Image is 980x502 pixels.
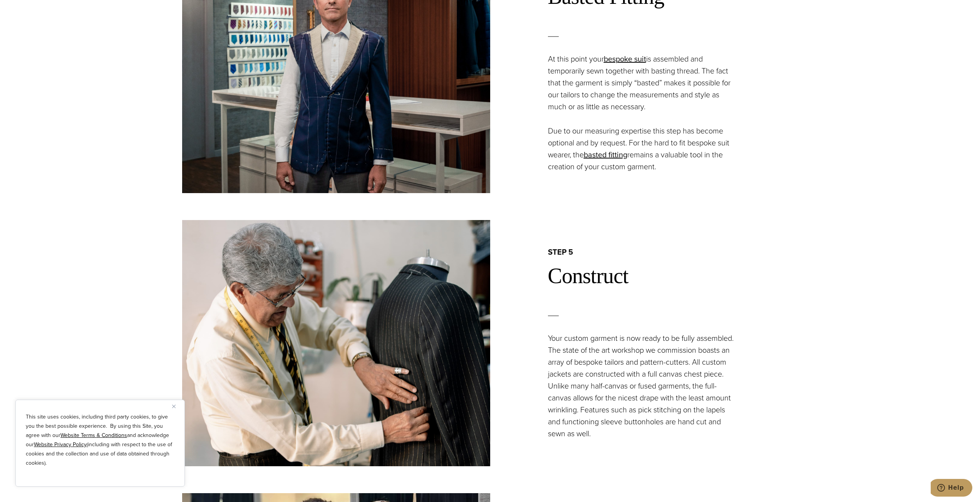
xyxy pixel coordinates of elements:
[548,263,798,289] h2: Construct
[548,332,739,440] p: Your custom garment is now ready to be fully assembled. The state of the art workshop we commissi...
[172,405,176,408] img: Close
[172,402,181,411] button: Close
[548,53,739,113] p: At this point your is assembled and temporarily sewn together with basting thread. The fact that ...
[34,440,87,449] a: Website Privacy Policy
[548,247,798,257] h2: step 5
[60,431,127,439] a: Website Terms & Conditions
[604,53,646,65] a: bespoke suit
[584,149,627,160] a: basted fitting
[26,412,174,468] p: This site uses cookies, including third party cookies, to give you the best possible experience. ...
[548,125,739,173] p: Due to our measuring expertise this step has become optional and by request. For the hard to fit ...
[931,479,972,498] iframe: Opens a widget where you can chat to one of our agents
[182,220,490,466] img: Custom tailor pinning the side of a suit jacket, preparing it for alterations.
